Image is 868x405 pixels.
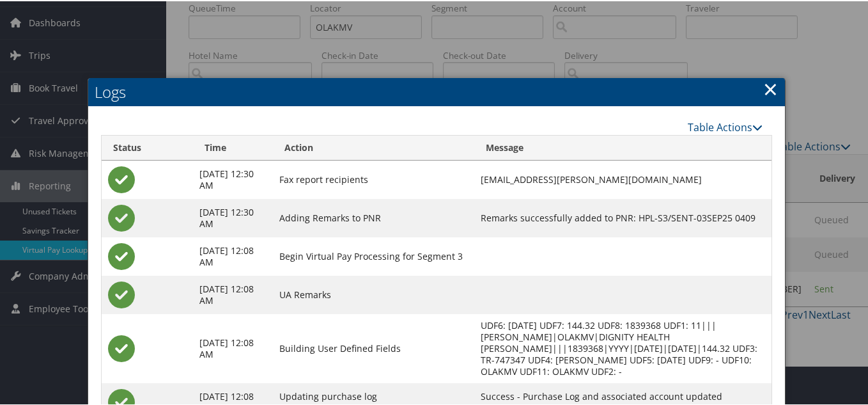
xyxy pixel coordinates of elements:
a: Table Actions [688,119,763,133]
th: Time: activate to sort column ascending [193,134,273,159]
th: Status: activate to sort column ascending [102,134,193,159]
th: Message: activate to sort column ascending [474,134,771,159]
td: Fax report recipients [273,159,474,198]
td: [DATE] 12:30 AM [193,159,273,198]
td: [DATE] 12:08 AM [193,313,273,382]
td: [DATE] 12:08 AM [193,236,273,274]
td: [DATE] 12:08 AM [193,274,273,313]
td: [DATE] 12:30 AM [193,198,273,236]
td: [EMAIL_ADDRESS][PERSON_NAME][DOMAIN_NAME] [474,159,771,198]
th: Action: activate to sort column ascending [273,134,474,159]
h2: Logs [88,77,786,105]
td: UDF6: [DATE] UDF7: 144.32 UDF8: 1839368 UDF1: 11|||[PERSON_NAME]|OLAKMV|DIGNITY HEALTH [PERSON_NA... [474,313,771,382]
td: Building User Defined Fields [273,313,474,382]
td: UA Remarks [273,274,474,313]
a: Close [763,75,778,100]
td: Adding Remarks to PNR [273,198,474,236]
td: Begin Virtual Pay Processing for Segment 3 [273,236,474,274]
td: Remarks successfully added to PNR: HPL-S3/SENT-03SEP25 0409 [474,198,771,236]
